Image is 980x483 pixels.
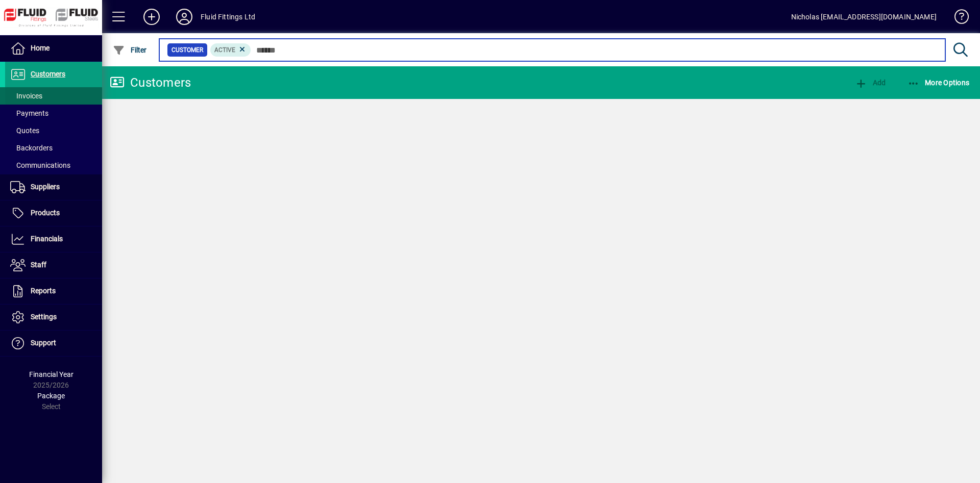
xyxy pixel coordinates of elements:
[10,92,42,100] span: Invoices
[852,73,888,92] button: Add
[5,174,102,200] a: Suppliers
[10,144,53,152] span: Backorders
[37,392,65,400] span: Package
[5,157,102,174] a: Communications
[5,226,102,252] a: Financials
[908,79,970,87] span: More Options
[214,46,235,54] span: Active
[10,126,39,135] span: Quotes
[31,183,60,191] span: Suppliers
[947,2,967,35] a: Knowledge Base
[171,45,203,55] span: Customer
[31,339,56,347] span: Support
[5,105,102,122] a: Payments
[31,261,46,269] span: Staff
[5,36,102,61] a: Home
[168,8,201,26] button: Profile
[110,74,191,91] div: Customers
[31,313,57,321] span: Settings
[135,8,168,26] button: Add
[29,370,73,378] span: Financial Year
[201,9,255,25] div: Fluid Fittings Ltd
[31,235,63,243] span: Financials
[905,73,972,92] button: More Options
[5,87,102,105] a: Invoices
[5,122,102,139] a: Quotes
[5,139,102,157] a: Backorders
[5,200,102,226] a: Products
[31,70,65,78] span: Customers
[855,79,886,87] span: Add
[5,331,102,356] a: Support
[31,44,50,52] span: Home
[113,46,147,54] span: Filter
[5,278,102,304] a: Reports
[791,9,937,25] div: Nicholas [EMAIL_ADDRESS][DOMAIN_NAME]
[10,109,48,117] span: Payments
[110,41,150,59] button: Filter
[31,287,56,295] span: Reports
[210,43,251,57] mat-chip: Activation Status: Active
[10,161,70,169] span: Communications
[5,252,102,278] a: Staff
[5,304,102,330] a: Settings
[31,209,60,217] span: Products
